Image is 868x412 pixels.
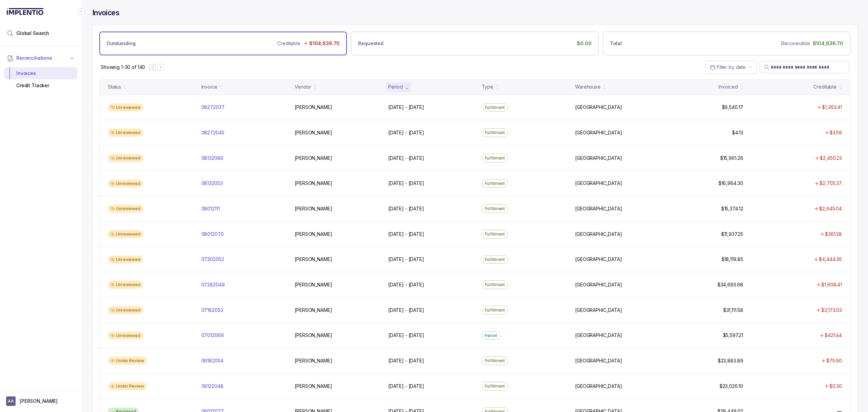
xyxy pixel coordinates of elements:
p: [DATE] - [DATE] [388,256,424,263]
button: Date Range Picker [706,61,757,74]
p: 08132053 [201,180,223,187]
div: Status [108,83,121,90]
p: 08012070 [201,231,224,238]
p: 07012069 [201,332,224,339]
div: Unreviewed [108,230,143,238]
div: Unreviewed [108,104,143,112]
p: $1,608.41 [821,281,842,288]
p: [PERSON_NAME] [295,256,332,263]
p: [DATE] - [DATE] [388,307,424,314]
p: [GEOGRAPHIC_DATA] [575,357,622,364]
div: Period [388,83,403,90]
p: $4.13 [732,129,743,136]
div: Reconciliations [4,66,77,93]
p: Creditable [277,40,300,47]
p: 07302052 [201,256,224,263]
p: $18,119.85 [722,256,743,263]
p: Recoverable [781,40,810,47]
p: Fulfillment [485,205,505,212]
div: Warehouse [575,83,600,90]
p: [PERSON_NAME] [295,231,332,238]
p: [DATE] - [DATE] [388,383,424,390]
p: [PERSON_NAME] [295,307,332,314]
div: Credit Tracker [9,79,72,92]
p: [PERSON_NAME] [295,129,332,136]
div: Unreviewed [108,154,143,162]
p: Fulfillment [485,129,505,136]
h4: Invoices [92,8,119,18]
p: $104,636.70 [309,40,340,47]
p: Fulfillment [485,231,505,238]
p: $11,937.25 [721,231,743,238]
p: [DATE] - [DATE] [388,231,424,238]
p: [PERSON_NAME] [295,357,332,364]
p: [DATE] - [DATE] [388,332,424,339]
p: [PERSON_NAME] [295,104,332,111]
div: Unreviewed [108,332,143,340]
p: [PERSON_NAME] [295,205,332,212]
p: $23,026.10 [719,383,743,390]
p: $104,636.70 [813,40,843,47]
p: $5,597.21 [723,332,743,339]
p: [DATE] - [DATE] [388,180,424,187]
div: Unreviewed [108,129,143,137]
div: Unreviewed [108,256,143,264]
p: 08272045 [201,129,224,136]
p: $0.30 [829,383,842,390]
p: $1,363.41 [822,104,842,111]
span: Global Search [16,30,49,37]
p: 07182053 [201,307,223,314]
p: $0.00 [577,40,591,47]
p: [GEOGRAPHIC_DATA] [575,180,622,187]
div: Collapse Icon [77,7,85,16]
p: $421.44 [825,332,842,339]
p: $15,961.26 [720,155,743,162]
p: [GEOGRAPHIC_DATA] [575,231,622,238]
button: Reconciliations [4,51,77,65]
div: Type [482,83,493,90]
p: Parcel [485,332,497,339]
p: [PERSON_NAME] [295,383,332,390]
p: 06122048 [201,383,223,390]
p: [GEOGRAPHIC_DATA] [575,383,622,390]
p: [GEOGRAPHIC_DATA] [575,256,622,263]
p: $361.28 [825,231,842,238]
div: Unreviewed [108,281,143,289]
div: Under Review [108,382,147,390]
p: [PERSON_NAME] [295,180,332,187]
div: Invoice [201,83,217,90]
p: [PERSON_NAME] [295,155,332,162]
p: Fulfillment [485,307,505,314]
p: $34,693.68 [717,281,743,288]
p: [GEOGRAPHIC_DATA] [575,332,622,339]
div: Invoiced [718,83,737,90]
search: Date Range Picker [710,64,746,71]
span: Filter by date [717,64,746,70]
p: Requested [358,40,383,47]
p: 08012111 [201,205,220,212]
p: $3.59 [830,129,842,136]
span: Reconciliations [16,55,52,61]
p: $2,705.37 [820,180,842,187]
p: Fulfillment [485,357,505,364]
p: Fulfillment [485,180,505,187]
p: 08132086 [201,155,223,162]
p: [PERSON_NAME] [295,281,332,288]
p: Fulfillment [485,104,505,111]
p: Total [610,40,622,47]
p: Fulfillment [485,155,505,162]
button: Next Page [157,64,164,71]
p: [GEOGRAPHIC_DATA] [575,155,622,162]
p: $31,111.58 [723,307,743,314]
div: Vendor [295,83,311,90]
p: $3,173.03 [821,307,842,314]
div: Under Review [108,357,147,365]
div: Creditable [813,83,836,90]
p: [GEOGRAPHIC_DATA] [575,104,622,111]
p: [DATE] - [DATE] [388,155,424,162]
p: $2,645.04 [819,205,842,212]
p: [PERSON_NAME] [20,398,58,405]
p: $23,883.89 [718,357,743,364]
p: [DATE] - [DATE] [388,205,424,212]
p: Fulfillment [485,281,505,288]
